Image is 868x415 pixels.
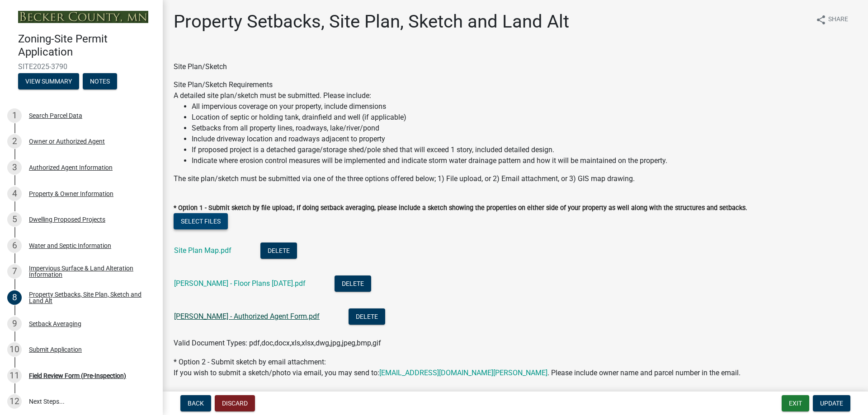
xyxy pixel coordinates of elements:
[83,78,117,85] wm-modal-confirm: Notes
[29,291,148,304] div: Property Setbacks, Site Plan, Sketch and Land Alt
[29,191,113,197] div: Property & Owner Information
[260,242,297,259] button: Delete
[174,246,231,255] a: Site Plan Map.pdf
[7,317,22,331] div: 9
[29,138,105,145] div: Owner or Authorized Agent
[816,14,826,25] i: share
[828,14,848,25] span: Share
[192,123,857,134] li: Setbacks from all property lines, roadways, lake/river/pond
[18,11,148,23] img: Becker County, Minnesota
[7,264,22,279] div: 7
[83,73,117,89] button: Notes
[174,90,857,166] div: A detailed site plan/sketch must be submitted. Please include:
[174,368,741,377] span: If you wish to submit a sketch/photo via email, you may send to: . Please include owner name and ...
[29,216,105,223] div: Dwelling Proposed Projects
[18,33,156,59] h4: Zoning-Site Permit Application
[813,395,850,411] button: Update
[7,108,22,123] div: 1
[7,187,22,201] div: 4
[192,101,857,112] li: All impervious coverage on your property, include dimensions
[29,346,82,353] div: Submit Application
[174,312,320,321] a: [PERSON_NAME] - Authorized Agent Form.pdf
[7,238,22,253] div: 6
[7,290,22,305] div: 8
[782,395,809,411] button: Exit
[174,173,857,184] div: The site plan/sketch must be submitted via one of the three options offered below; 1) File upload...
[29,321,81,327] div: Setback Averaging
[808,11,855,28] button: shareShare
[7,160,22,175] div: 3
[192,112,857,123] li: Location of septic or holding tank, drainfield and well (if applicable)
[335,280,371,289] wm-modal-confirm: Delete Document
[174,213,228,229] button: Select files
[174,279,306,288] a: [PERSON_NAME] - Floor Plans [DATE].pdf
[820,400,843,407] span: Update
[18,78,79,85] wm-modal-confirm: Summary
[349,313,385,322] wm-modal-confirm: Delete Document
[29,242,111,249] div: Water and Septic Information
[174,79,857,184] div: Site Plan/Sketch Requirements
[18,62,145,71] span: SITE2025-3790
[174,357,857,378] div: * Option 2 - Submit sketch by email attachment:
[215,395,255,411] button: Discard
[174,61,857,72] div: Site Plan/Sketch
[7,342,22,357] div: 10
[7,134,22,149] div: 2
[7,394,22,409] div: 12
[174,11,569,33] h1: Property Setbacks, Site Plan, Sketch and Land Alt
[7,212,22,227] div: 5
[335,275,371,292] button: Delete
[29,265,148,278] div: Impervious Surface & Land Alteration Information
[192,155,857,166] li: Indicate where erosion control measures will be implemented and indicate storm water drainage pat...
[18,73,79,89] button: View Summary
[29,112,82,119] div: Search Parcel Data
[379,368,547,377] a: [EMAIL_ADDRESS][DOMAIN_NAME][PERSON_NAME]
[174,205,747,211] label: * Option 1 - Submit sketch by file upload:, If doing setback averaging, please include a sketch s...
[29,164,113,171] div: Authorized Agent Information
[192,145,857,155] li: If proposed project is a detached garage/storage shed/pole shed that will exceed 1 story, include...
[188,400,204,407] span: Back
[192,134,857,145] li: Include driveway location and roadways adjacent to property
[29,373,126,379] div: Field Review Form (Pre-Inspection)
[174,339,381,347] span: Valid Document Types: pdf,doc,docx,xls,xlsx,dwg,jpg,jpeg,bmp,gif
[349,308,385,325] button: Delete
[7,368,22,383] div: 11
[180,395,211,411] button: Back
[260,247,297,256] wm-modal-confirm: Delete Document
